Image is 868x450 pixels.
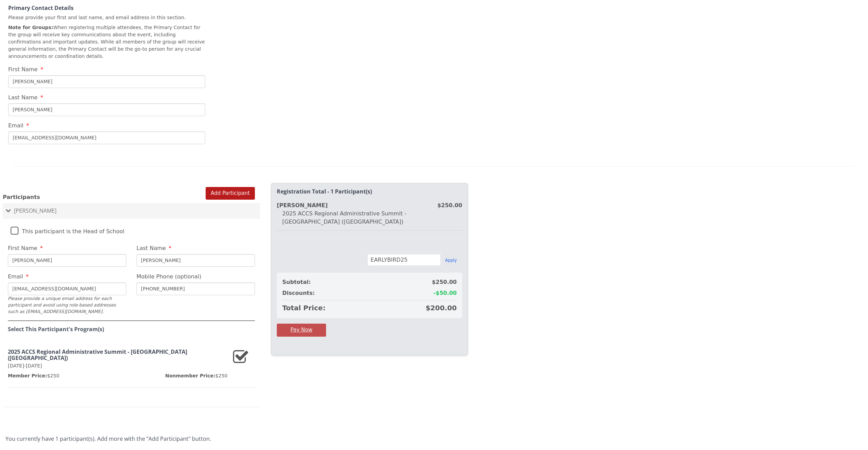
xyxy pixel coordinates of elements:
[8,295,126,315] div: Please provide a unique email address for each participant and avoid using role-based addresses s...
[8,24,205,60] p: When registering multiple attendees, the Primary Contact for the group will receive key communica...
[8,75,205,88] input: First Name
[3,194,40,200] span: Participants
[282,303,325,313] span: Total Price:
[11,222,125,237] label: This participant is the Head of School
[8,132,205,144] input: Email
[445,258,457,263] button: Apply
[282,289,315,297] span: Discounts:
[8,4,74,12] strong: Primary Contact Details
[277,202,328,209] strong: [PERSON_NAME]
[206,187,255,200] button: Add Participant
[8,122,23,129] span: Email
[8,94,38,101] span: Last Name
[8,362,228,370] p: [DATE]-[DATE]
[437,201,462,210] div: $250.00
[8,349,228,361] h3: 2025 ACCS Regional Administrative Summit - [GEOGRAPHIC_DATA] ([GEOGRAPHIC_DATA])
[433,289,457,297] span: -$50.00
[8,326,255,333] h4: Select This Participant's Program(s)
[8,373,47,378] span: Member Price:
[8,273,23,280] span: Email
[137,245,166,251] span: Last Name
[277,189,462,195] h2: Registration Total - 1 Participant(s)
[8,25,53,30] strong: Note for Groups:
[277,324,326,336] button: Pay Now
[432,278,457,286] span: $250.00
[8,103,205,116] input: Last Name
[165,373,216,378] span: Nonmember Price:
[8,14,205,21] p: Please provide your first and last name, and email address in this section.
[367,254,441,266] input: Enter discount code
[165,372,228,379] p: $250
[426,303,457,313] span: $200.00
[137,273,202,280] span: Mobile Phone (optional)
[5,436,863,442] h4: You currently have 1 participant(s). Add more with the “Add Participant" button.
[8,372,59,379] p: $250
[8,245,37,251] span: First Name
[282,278,311,286] span: Subtotal:
[14,207,56,214] span: [PERSON_NAME]
[277,210,462,226] div: 2025 ACCS Regional Administrative Summit - [GEOGRAPHIC_DATA] ([GEOGRAPHIC_DATA])
[8,66,38,73] span: First Name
